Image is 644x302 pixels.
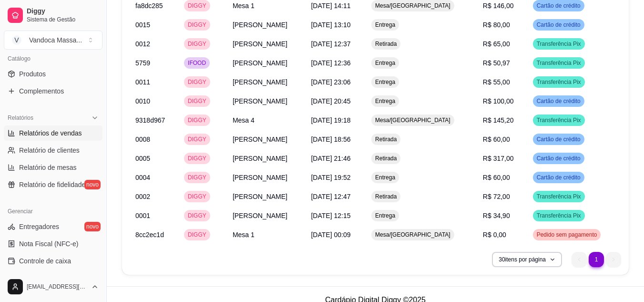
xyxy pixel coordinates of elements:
td: Mesa 1 [227,225,306,244]
span: Retirada [373,135,399,143]
span: DIGGY [186,40,208,48]
div: Catálogo [4,51,102,66]
span: [DATE] 12:47 [311,193,350,200]
span: Pedido sem pagamento [535,231,599,239]
span: Cartão de crédito [535,21,583,29]
span: 0002 [135,193,150,200]
span: 0010 [135,97,150,105]
span: Entrega [373,212,397,219]
span: 0001 [135,212,150,219]
span: R$ 60,00 [483,135,510,143]
span: R$ 65,00 [483,40,510,48]
span: [DATE] 13:10 [311,21,350,29]
span: DIGGY [186,155,208,162]
td: [PERSON_NAME] [227,92,306,111]
a: Relatório de mesas [4,160,102,175]
button: 30itens por página [492,252,562,267]
span: Sistema de Gestão [27,16,99,23]
li: pagination item 1 active [589,252,604,267]
span: R$ 50,97 [483,59,510,67]
span: DIGGY [186,231,208,239]
a: DiggySistema de Gestão [4,4,102,27]
span: fa8dc285 [135,2,163,10]
a: Complementos [4,83,102,99]
span: Relatórios de vendas [19,128,82,138]
span: Entrega [373,97,397,105]
span: Relatório de clientes [19,146,80,155]
a: Produtos [4,66,102,82]
span: 9318d967 [135,116,165,124]
span: IFOOD [186,59,208,67]
span: 0008 [135,135,150,143]
span: DIGGY [186,2,208,10]
span: 5759 [135,59,150,67]
td: [PERSON_NAME] [227,73,306,92]
span: DIGGY [186,116,208,124]
span: Retirada [373,40,399,48]
td: [PERSON_NAME] [227,187,306,206]
span: R$ 72,00 [483,193,510,200]
span: Entrega [373,59,397,67]
span: Mesa/[GEOGRAPHIC_DATA] [373,231,452,239]
span: [DATE] 23:06 [311,78,350,86]
span: R$ 34,90 [483,212,510,219]
span: R$ 80,00 [483,21,510,29]
span: R$ 146,00 [483,2,514,10]
span: Transferência Pix [535,116,583,124]
span: [EMAIL_ADDRESS][DOMAIN_NAME] [27,283,87,291]
span: [DATE] 14:11 [311,2,350,10]
nav: pagination navigation [567,247,626,272]
span: 0015 [135,21,150,29]
span: Cartão de crédito [535,155,583,162]
span: DIGGY [186,193,208,200]
a: Nota Fiscal (NFC-e) [4,236,102,251]
span: DIGGY [186,174,208,181]
span: Retirada [373,193,399,200]
span: Relatório de fidelidade [19,180,85,189]
span: Relatórios [8,114,33,122]
span: [DATE] 21:46 [311,155,350,162]
a: Controle de caixa [4,253,102,269]
span: Cartão de crédito [535,2,583,10]
a: Controle de fiado [4,271,102,286]
span: 0012 [135,40,150,48]
span: DIGGY [186,212,208,219]
button: Select a team [4,31,102,50]
span: Cartão de crédito [535,174,583,181]
a: Relatório de clientes [4,143,102,158]
span: Transferência Pix [535,78,583,86]
span: Cartão de crédito [535,135,583,143]
div: Gerenciar [4,204,102,219]
span: Complementos [19,86,64,96]
button: [EMAIL_ADDRESS][DOMAIN_NAME] [4,275,102,298]
span: R$ 145,20 [483,116,514,124]
span: [DATE] 00:09 [311,231,350,239]
span: Entrega [373,78,397,86]
td: [PERSON_NAME] [227,15,306,34]
span: Relatório de mesas [19,163,77,172]
span: [DATE] 20:45 [311,97,350,105]
span: Nota Fiscal (NFC-e) [19,239,78,249]
span: Mesa/[GEOGRAPHIC_DATA] [373,116,452,124]
td: [PERSON_NAME] [227,34,306,53]
span: [DATE] 12:36 [311,59,350,67]
span: Cartão de crédito [535,97,583,105]
a: Relatórios de vendas [4,125,102,141]
td: [PERSON_NAME] [227,130,306,149]
span: [DATE] 19:52 [311,174,350,181]
td: [PERSON_NAME] [227,206,306,225]
span: Transferência Pix [535,40,583,48]
span: Retirada [373,155,399,162]
span: V [12,35,21,45]
span: Entrega [373,174,397,181]
span: Controle de caixa [19,256,71,266]
span: DIGGY [186,97,208,105]
span: 0004 [135,174,150,181]
span: R$ 317,00 [483,155,514,162]
span: Entrega [373,21,397,29]
span: DIGGY [186,78,208,86]
span: R$ 60,00 [483,174,510,181]
span: Mesa/[GEOGRAPHIC_DATA] [373,2,452,10]
span: [DATE] 12:37 [311,40,350,48]
a: Entregadoresnovo [4,219,102,234]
